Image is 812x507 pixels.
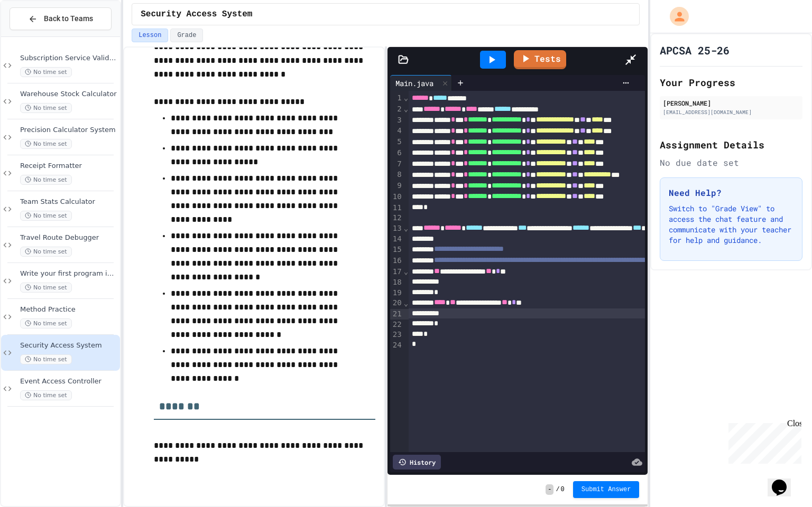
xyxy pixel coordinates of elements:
span: Team Stats Calculator [20,198,118,206]
span: No time set [20,175,72,185]
span: Precision Calculator System [20,126,118,135]
span: Fold line [403,224,409,232]
div: 7 [390,159,403,170]
div: 5 [390,137,403,148]
div: 15 [390,245,403,256]
span: Back to Teams [44,13,93,24]
div: 14 [390,234,403,245]
div: 9 [390,181,403,192]
span: Subscription Service Validator [20,54,118,63]
div: No due date set [660,156,802,169]
span: Warehouse Stock Calculator [20,90,118,99]
div: 19 [390,288,403,298]
span: Travel Route Debugger [20,233,118,242]
div: 16 [390,256,403,267]
div: [PERSON_NAME] [663,98,799,108]
span: Event Access Controller [20,377,118,386]
span: Receipt Formatter [20,162,118,171]
span: 0 [561,485,565,494]
div: 13 [390,223,403,234]
span: / [556,485,559,494]
button: Lesson [132,29,168,42]
span: No time set [20,247,72,257]
div: 6 [390,148,403,159]
span: No time set [20,211,72,221]
span: No time set [20,67,72,77]
span: No time set [20,390,72,400]
span: Fold line [403,267,409,276]
div: History [393,455,441,470]
span: No time set [20,283,72,293]
div: 17 [390,267,403,278]
div: 24 [390,340,403,351]
span: Security Access System [141,8,252,21]
a: Tests [514,50,566,69]
span: Fold line [403,93,409,102]
p: Switch to "Grade View" to access the chat feature and communicate with your teacher for help and ... [669,203,793,246]
h1: APCSA 25-26 [660,43,730,58]
span: No time set [20,354,72,364]
span: No time set [20,103,72,113]
span: Method Practice [20,305,118,314]
div: 10 [390,192,403,203]
button: Grade [170,29,203,42]
div: Main.java [390,78,439,89]
div: 4 [390,126,403,137]
div: 22 [390,320,403,330]
div: 12 [390,213,403,223]
h3: Need Help? [669,186,793,199]
span: Write your first program in [GEOGRAPHIC_DATA]. [20,269,118,278]
span: - [546,484,553,495]
h2: Assignment Details [660,137,802,152]
iframe: chat widget [768,465,801,496]
div: 2 [390,104,403,115]
div: 3 [390,115,403,126]
button: Submit Answer [573,481,640,498]
div: My Account [659,4,691,29]
span: Security Access System [20,341,118,350]
span: Fold line [403,299,409,307]
div: Chat with us now!Close [4,4,73,67]
div: [EMAIL_ADDRESS][DOMAIN_NAME] [663,108,799,116]
div: Main.java [390,75,452,91]
iframe: chat widget [724,419,801,464]
div: 23 [390,330,403,340]
span: No time set [20,139,72,149]
div: 8 [390,170,403,181]
span: Fold line [403,105,409,113]
span: Submit Answer [582,485,631,494]
div: 11 [390,203,403,213]
div: 18 [390,277,403,288]
span: No time set [20,318,72,328]
h2: Your Progress [660,75,802,90]
div: 20 [390,298,403,309]
div: 21 [390,309,403,320]
div: 1 [390,93,403,104]
button: Back to Teams [10,7,112,30]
